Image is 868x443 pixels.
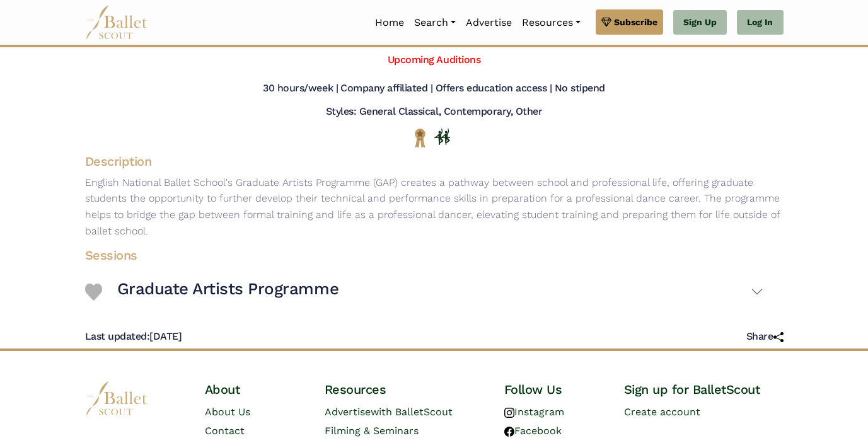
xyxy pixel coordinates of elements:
[434,129,450,145] img: In Person
[412,128,428,147] img: National
[624,381,784,398] h4: Sign up for BalletScout
[205,425,245,437] a: Contact
[205,406,250,418] a: About Us
[746,330,784,343] h5: Share
[325,406,453,418] a: Advertisewith BalletScout
[504,408,514,418] img: instagram logo
[504,381,604,398] h4: Follow Us
[85,330,150,342] span: Last updated:
[340,82,432,95] h5: Company affiliated |
[370,9,409,36] a: Home
[325,425,419,437] a: Filming & Seminars
[596,9,663,35] a: Subscribe
[461,9,517,36] a: Advertise
[371,406,453,418] span: with BalletScout
[325,381,484,398] h4: Resources
[117,279,339,300] h3: Graduate Artists Programme
[504,427,514,437] img: facebook logo
[117,273,763,310] button: Graduate Artists Programme
[504,406,564,418] a: Instagram
[517,9,586,36] a: Resources
[75,153,794,170] h4: Description
[85,284,102,301] img: Heart
[601,15,611,29] img: gem.svg
[85,381,148,416] img: logo
[75,175,794,239] p: English National Ballet School's Graduate Artists Programme (GAP) creates a pathway between schoo...
[555,82,605,95] h5: No stipend
[85,330,182,343] h5: [DATE]
[624,406,700,418] a: Create account
[409,9,461,36] a: Search
[614,15,657,29] span: Subscribe
[737,10,783,35] a: Log In
[263,82,338,95] h5: 30 hours/week |
[205,381,304,398] h4: About
[436,82,552,95] h5: Offers education access |
[673,10,727,35] a: Sign Up
[75,247,773,263] h4: Sessions
[504,425,562,437] a: Facebook
[326,105,543,118] h5: Styles: General Classical, Contemporary, Other
[388,54,480,66] a: Upcoming Auditions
